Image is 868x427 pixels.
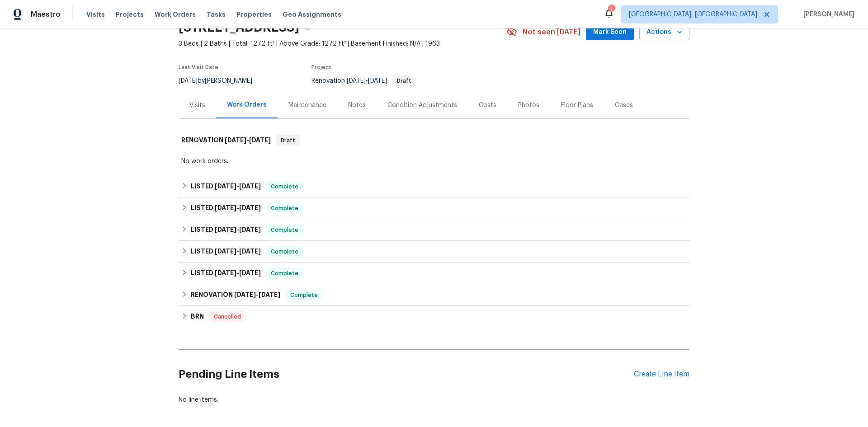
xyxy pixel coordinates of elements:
span: [DATE] [239,205,261,211]
div: Condition Adjustments [387,101,457,110]
span: [DATE] [239,248,261,254]
div: LISTED [DATE]-[DATE]Complete [179,176,689,197]
span: Project [311,65,331,70]
span: Draft [277,136,299,145]
span: Complete [267,225,302,235]
span: [DATE] [239,270,261,276]
span: Cancelled [210,312,245,321]
button: Actions [639,24,689,41]
div: RENOVATION [DATE]-[DATE]Draft [179,126,689,155]
div: LISTED [DATE]-[DATE]Complete [179,241,689,263]
span: [DATE] [239,183,261,189]
div: by [PERSON_NAME] [179,75,263,86]
h6: LISTED [191,203,261,214]
h6: RENOVATION [191,290,280,300]
div: Visits [189,101,205,110]
div: No work orders. [181,157,687,166]
h6: LISTED [191,268,261,279]
span: - [225,137,271,143]
div: RENOVATION [DATE]-[DATE]Complete [179,284,689,306]
span: [DATE] [368,78,387,84]
span: [DATE] [179,78,198,84]
div: LISTED [DATE]-[DATE]Complete [179,219,689,241]
span: [DATE] [249,137,271,143]
span: [DATE] [259,291,280,298]
div: Costs [479,101,496,110]
span: Maestro [31,10,61,19]
span: - [215,183,261,189]
span: Visits [86,10,105,19]
span: [GEOGRAPHIC_DATA], [GEOGRAPHIC_DATA] [629,10,757,19]
span: Renovation [311,78,416,84]
span: [DATE] [215,248,236,254]
span: Tasks [207,11,226,18]
span: - [215,248,261,254]
span: Not seen [DATE] [523,28,580,37]
span: Last Visit Date [179,65,218,70]
button: Mark Seen [586,24,634,41]
span: Projects [116,10,144,19]
span: Complete [267,269,302,278]
div: Maintenance [288,101,326,110]
h6: BRN [191,311,204,322]
h2: Pending Line Items [179,353,634,395]
span: [DATE] [234,291,256,298]
span: - [234,291,280,298]
div: BRN Cancelled [179,306,689,328]
div: Create Line Item [634,370,689,379]
span: [DATE] [215,226,236,233]
h6: LISTED [191,225,261,235]
span: - [215,226,261,233]
span: [PERSON_NAME] [800,10,854,19]
span: Mark Seen [593,27,627,38]
h2: [STREET_ADDRESS] [179,23,299,32]
span: Actions [646,27,682,38]
span: Complete [287,291,321,300]
span: [DATE] [347,78,366,84]
div: Photos [518,101,539,110]
span: - [215,205,261,211]
div: LISTED [DATE]-[DATE]Complete [179,263,689,284]
span: - [347,78,387,84]
div: Cases [615,101,633,110]
h6: RENOVATION [181,135,271,146]
span: [DATE] [215,183,236,189]
span: - [215,270,261,276]
span: [DATE] [215,205,236,211]
div: Floor Plans [561,101,593,110]
span: Complete [267,204,302,213]
div: Notes [348,101,366,110]
h6: LISTED [191,246,261,257]
div: LISTED [DATE]-[DATE]Complete [179,197,689,219]
span: [DATE] [215,270,236,276]
span: Draft [393,78,415,84]
span: Properties [236,10,272,19]
span: Complete [267,182,302,191]
div: Work Orders [227,100,267,109]
h6: LISTED [191,181,261,192]
span: [DATE] [225,137,246,143]
span: 3 Beds | 2 Baths | Total: 1272 ft² | Above Grade: 1272 ft² | Basement Finished: N/A | 1963 [179,39,506,48]
span: Complete [267,247,302,256]
span: Geo Assignments [283,10,341,19]
div: 1 [608,5,614,14]
span: [DATE] [239,226,261,233]
div: No line items. [179,395,689,404]
span: Work Orders [155,10,196,19]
